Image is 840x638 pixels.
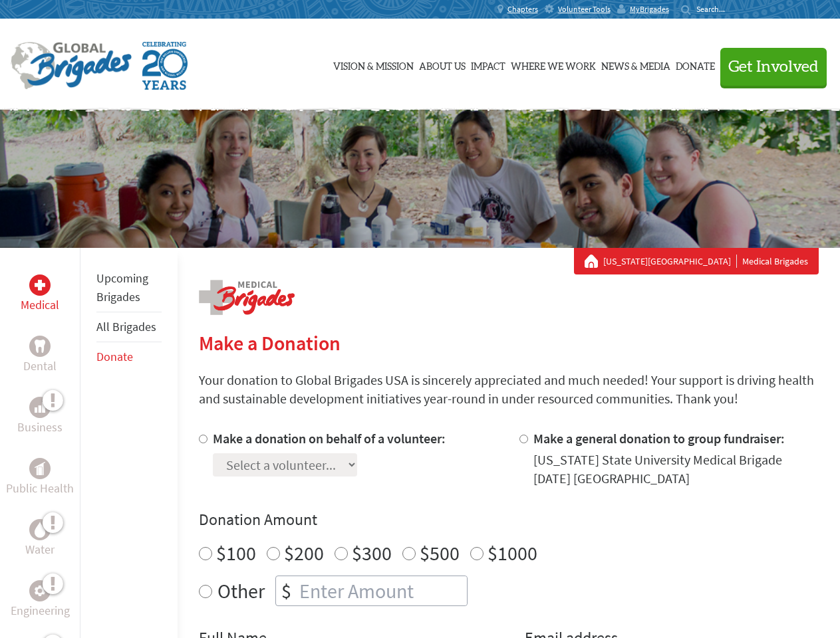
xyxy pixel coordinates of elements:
p: Business [17,418,63,437]
input: Search... [696,4,734,14]
div: Medical [29,274,51,296]
a: Where We Work [511,31,596,98]
h4: Donation Amount [199,509,819,530]
a: MedicalMedical [21,274,59,314]
label: Other [217,576,265,606]
a: Donate [676,31,715,98]
div: Business [29,397,51,418]
div: Dental [29,336,51,357]
a: All Brigades [96,319,156,334]
div: $ [276,576,297,605]
a: DentalDental [23,336,57,375]
a: News & Media [601,31,670,98]
a: WaterWater [25,519,55,559]
div: [US_STATE] State University Medical Brigade [DATE] [GEOGRAPHIC_DATA] [533,451,819,488]
li: Upcoming Brigades [96,264,162,312]
label: $100 [216,540,256,566]
a: EngineeringEngineering [11,580,70,620]
img: Dental [35,340,45,352]
a: Donate [96,349,133,364]
div: Engineering [29,580,51,601]
img: Global Brigades Celebrating 20 Years [142,42,188,90]
img: Global Brigades Logo [11,42,132,90]
img: logo-medical.png [199,280,295,315]
label: $300 [352,540,392,566]
li: All Brigades [96,312,162,342]
p: Public Health [6,479,74,498]
div: Public Health [29,458,51,479]
p: Dental [23,357,57,375]
a: About Us [419,31,466,98]
img: Business [35,402,45,413]
p: Water [25,540,55,559]
p: Your donation to Global Brigades USA is sincerely appreciated and much needed! Your support is dr... [199,371,819,408]
input: Enter Amount [297,576,467,605]
div: Water [29,519,51,540]
a: Vision & Mission [333,31,414,98]
span: Volunteer Tools [558,4,611,15]
a: BusinessBusiness [17,397,63,437]
label: Make a general donation to group fundraiser: [533,430,785,447]
label: Make a donation on behalf of a volunteer: [213,430,446,447]
span: MyBrigades [630,4,669,15]
a: Upcoming Brigades [96,270,148,304]
img: Medical [35,280,45,290]
a: [US_STATE][GEOGRAPHIC_DATA] [603,255,737,268]
label: $500 [420,540,460,566]
span: Get Involved [728,59,819,75]
h2: Make a Donation [199,331,819,355]
img: Public Health [35,462,45,475]
img: Water [35,522,45,537]
a: Impact [471,31,505,98]
span: Chapters [507,4,538,15]
button: Get Involved [720,48,827,86]
div: Medical Brigades [585,255,808,268]
p: Engineering [11,601,70,620]
label: $1000 [488,540,537,566]
a: Public HealthPublic Health [6,458,74,498]
img: Engineering [35,585,45,596]
label: $200 [284,540,324,566]
li: Donate [96,342,162,372]
p: Medical [21,296,59,314]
